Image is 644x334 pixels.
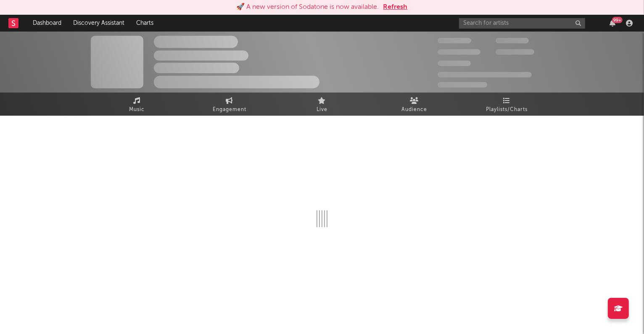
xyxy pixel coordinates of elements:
[402,105,428,115] span: Audience
[213,105,246,115] span: Engagement
[130,15,159,32] a: Charts
[383,2,408,12] button: Refresh
[438,49,480,55] span: 50,000,000
[438,61,471,66] span: 100,000
[612,17,623,23] div: 99 +
[129,105,145,115] span: Music
[459,18,585,29] input: Search for artists
[438,82,487,87] span: Jump Score: 85.0
[461,93,553,116] a: Playlists/Charts
[237,2,379,12] div: 🚀 A new version of Sodatone is now available.
[610,20,615,27] button: 99+
[438,72,532,77] span: 50,000,000 Monthly Listeners
[438,38,471,43] span: 300,000
[496,38,529,43] span: 100,000
[496,49,534,55] span: 1,000,000
[276,93,368,116] a: Live
[486,105,528,115] span: Playlists/Charts
[317,105,327,115] span: Live
[67,15,130,32] a: Discovery Assistant
[368,93,461,116] a: Audience
[27,15,67,32] a: Dashboard
[91,93,183,116] a: Music
[183,93,276,116] a: Engagement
